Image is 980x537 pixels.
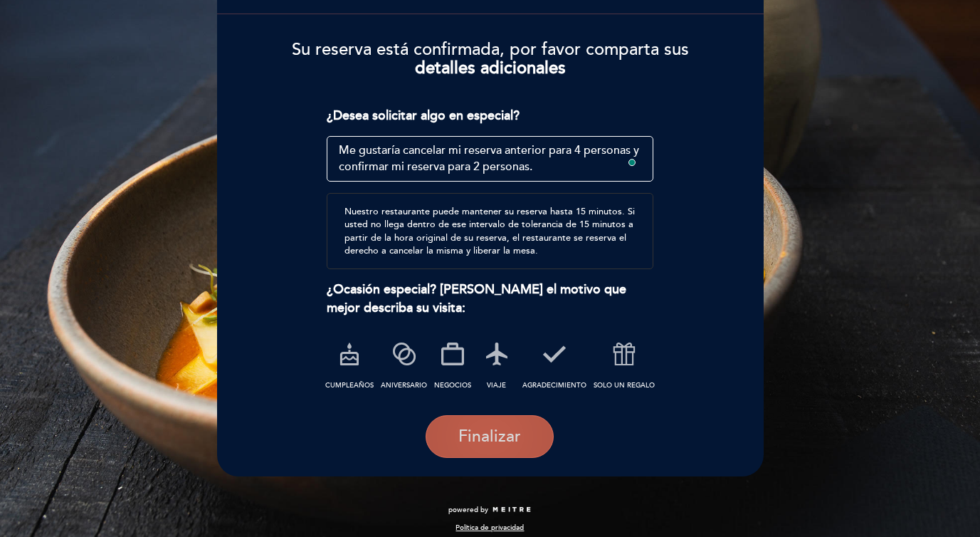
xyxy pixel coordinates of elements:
[327,281,653,317] div: ¿Ocasión especial? [PERSON_NAME] el motivo que mejor describa su visita:
[292,39,689,60] span: Su reserva está confirmada, por favor comparta sus
[327,193,653,269] div: Nuestro restaurante puede mantener su reserva hasta 15 minutos. Si usted no llega dentro de ese i...
[458,427,521,447] span: Finalizar
[455,523,524,533] a: Política de privacidad
[381,381,427,390] span: ANIVERSARIO
[487,381,506,390] span: VIAJE
[434,381,471,390] span: NEGOCIOS
[327,107,653,125] div: ¿Desea solicitar algo en especial?
[415,58,566,78] b: detalles adicionales
[325,381,374,390] span: CUMPLEAÑOS
[448,505,488,515] span: powered by
[522,381,586,390] span: AGRADECIMIENTO
[492,506,532,513] img: MEITRE
[327,136,653,182] textarea: To enrich screen reader interactions, please activate Accessibility in Grammarly extension settings
[426,415,554,458] button: Finalizar
[594,381,655,390] span: SOLO UN REGALO
[448,505,532,515] a: powered by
